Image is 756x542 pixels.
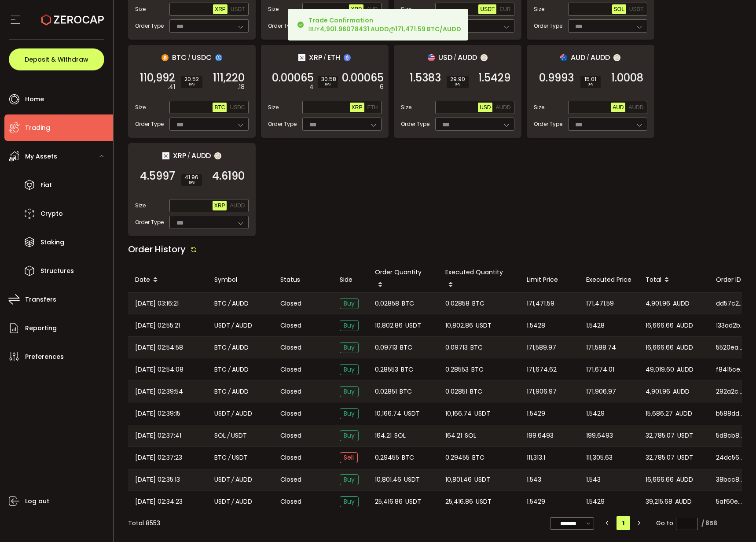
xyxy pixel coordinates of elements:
span: Buy [340,298,359,309]
span: AUD [613,104,624,111]
span: Order Type [268,120,297,128]
span: 133ad2bd-61f5-4000-862d-416f8cab5ff6 [716,321,744,330]
img: zuPXiwguUFiBOIQyqLOiXsnnNitlx7q4LCwEbLHADjIpTka+Lip0HH8D0VTrd02z+wEAAAAASUVORK5CYII= [613,54,620,61]
span: USDT [231,431,247,441]
span: USDT [405,321,421,331]
span: Closed [280,497,301,506]
span: Closed [280,299,301,308]
span: 16,666.66 [646,475,674,485]
em: .41 [168,82,175,92]
span: 1.5383 [410,74,441,82]
em: / [188,54,191,62]
span: XRP [352,104,363,111]
span: USDT [231,6,245,12]
span: 32,785.07 [646,453,675,463]
span: Order Type [135,120,164,128]
span: Closed [280,321,301,330]
span: 0.09713 [445,343,468,353]
i: BPS [184,82,199,87]
span: BTC [214,453,227,463]
span: Size [135,5,146,13]
span: 41.96 [185,175,198,180]
span: Home [25,93,44,106]
div: Limit Price [520,275,579,285]
em: / [231,475,234,485]
b: 4,901.96078431 AUDD [320,25,389,33]
div: Chat Widget [651,447,756,542]
span: 16,666.66 [646,343,674,353]
span: AUDD [235,497,252,507]
span: Buy [340,364,359,375]
span: Trading [25,122,50,134]
span: AUDD [235,321,252,331]
em: / [323,54,326,62]
span: 199.6493 [527,431,554,441]
span: Order Type [135,218,164,226]
div: Total [639,273,709,288]
span: SOL [614,6,624,12]
span: XRP [173,150,186,161]
span: USDT [476,321,492,331]
span: 1.0008 [611,74,643,82]
div: Order Quantity [368,267,438,292]
span: AUD [367,6,378,12]
span: 25,416.86 [375,497,403,507]
span: BTC [471,365,484,375]
b: Trade Confirmation [308,16,373,25]
div: Executed Price [579,275,639,285]
em: / [228,387,231,397]
span: Size [135,202,146,210]
span: SOL [394,431,406,441]
span: USDC [192,52,212,63]
span: Buy [340,430,359,441]
span: BTC [400,387,412,397]
span: AUDD [458,52,477,63]
span: BTC [402,299,414,309]
span: [DATE] 02:55:21 [135,321,180,331]
span: BTC [214,343,227,353]
span: [DATE] 02:35:13 [135,475,180,485]
span: 171,674.62 [527,365,557,375]
b: 171,471.59 BTC/AUDD [395,25,461,33]
span: USDT [214,497,230,507]
span: 171,471.59 [527,299,554,309]
span: Order Type [268,22,297,30]
em: / [228,453,231,463]
span: 4.5997 [140,172,175,181]
span: 15,686.27 [646,409,673,419]
span: SOL [465,431,476,441]
span: Size [135,103,146,111]
span: Preferences [25,350,64,363]
button: AUDD [627,103,645,112]
span: AUDD [235,409,252,419]
span: 0.29455 [445,453,470,463]
div: BUY @ [308,16,461,33]
button: Deposit & Withdraw [9,48,104,70]
button: XRP [213,201,227,210]
span: 10,166.74 [445,409,472,419]
span: dd57c23a-515b-4704-ae7f-b07aff29f38c [716,299,744,308]
span: Order Type [534,22,562,30]
span: Staking [40,236,64,249]
span: 4.6190 [212,172,245,181]
button: XRP [213,4,228,14]
i: BPS [450,82,465,87]
span: USD [438,52,452,63]
span: Transfers [25,293,56,306]
em: / [231,321,234,331]
span: AUDD [673,299,690,309]
span: 10,801.46 [445,475,472,485]
span: AUDD [235,475,252,485]
span: BTC [401,365,413,375]
span: Order Type [401,120,429,128]
span: USDT [474,475,490,485]
div: Date [128,273,207,288]
span: USDT [677,431,693,441]
button: AUDD [494,103,512,112]
em: / [587,54,589,62]
em: / [228,365,231,375]
span: 171,906.97 [527,387,557,397]
span: USDT [214,409,230,419]
span: 39,215.68 [646,497,672,507]
span: 171,588.74 [586,343,616,353]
